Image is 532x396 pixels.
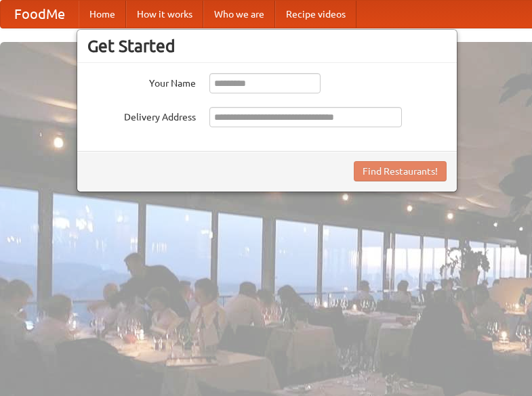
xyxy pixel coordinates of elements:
[79,1,126,28] a: Home
[87,107,196,124] label: Delivery Address
[1,1,79,28] a: FoodMe
[126,1,203,28] a: How it works
[354,161,447,181] button: Find Restaurants!
[87,36,447,56] h3: Get Started
[203,1,275,28] a: Who we are
[275,1,356,28] a: Recipe videos
[87,73,196,90] label: Your Name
